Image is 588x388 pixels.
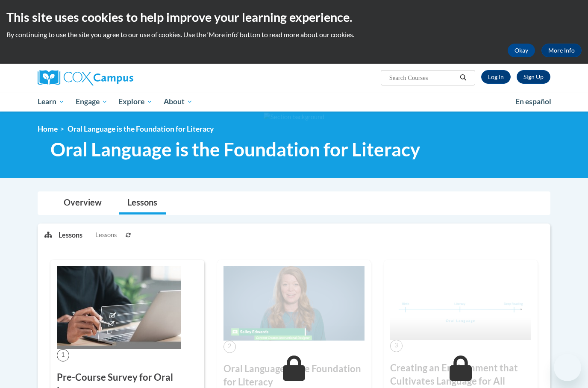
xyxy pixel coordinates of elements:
a: More Info [541,44,582,57]
span: About [164,97,193,107]
a: Lessons [119,192,166,215]
span: 3 [390,340,403,352]
button: Search [457,73,470,83]
a: Register [517,70,550,84]
span: Learn [38,97,65,107]
img: Cox Campus [38,70,133,85]
input: Search Courses [388,73,457,83]
span: Oral Language is the Foundation for Literacy [68,124,214,133]
a: Explore [113,92,158,112]
span: 2 [223,341,236,353]
span: Oral Language is the Foundation for Literacy [50,138,420,161]
a: Overview [55,192,110,215]
img: Course Image [57,266,181,349]
iframe: Button to launch messaging window [554,354,581,381]
div: Main menu [25,92,563,112]
a: Cox Campus [38,70,200,85]
span: 1 [57,349,69,362]
span: Explore [118,97,153,107]
span: En español [515,97,551,106]
a: Learn [32,92,70,112]
span: Lessons [95,230,117,240]
p: By continuing to use the site you agree to our use of cookies. Use the ‘More info’ button to read... [6,30,582,39]
a: About [158,92,198,112]
span: Engage [76,97,108,107]
a: Log In [481,70,511,84]
a: Engage [70,92,113,112]
img: Course Image [223,266,365,341]
a: Home [38,124,58,133]
p: Lessons [59,230,82,240]
img: Section background [264,112,324,122]
a: En español [510,93,557,111]
button: Okay [508,44,535,57]
h2: This site uses cookies to help improve your learning experience. [6,9,582,26]
img: Course Image [390,266,531,340]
